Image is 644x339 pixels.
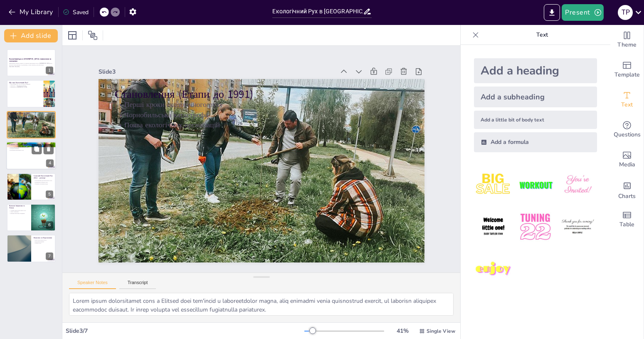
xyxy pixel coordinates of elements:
div: 7 [46,252,53,260]
span: Table [619,220,634,229]
p: Text [482,25,602,45]
p: Екологічна безпека [34,241,53,242]
div: T P [618,5,633,20]
div: 4 [46,160,54,167]
p: Generated with [URL] [9,66,53,67]
p: Проблеми екологічного руху [9,150,54,151]
strong: Екологічний рух в [GEOGRAPHIC_DATA]: становлення та сьогодення [9,58,51,62]
div: Add a table [610,205,644,235]
p: Пріоритети сучасного руху [34,181,53,183]
img: 4.jpeg [474,208,513,246]
div: Add images, graphics, shapes or video [610,145,644,175]
button: Transcript [119,280,156,289]
div: Saved [63,8,89,16]
p: Нові виклики для екологічного руху [34,180,53,181]
p: Успішні кейси екологічного руху [9,210,29,211]
div: Add a little bit of body text [474,111,597,129]
p: Основні напрямки [9,148,54,150]
div: Layout [66,29,79,42]
img: 6.jpeg [558,208,597,246]
button: T P [618,4,633,21]
span: Text [621,100,633,109]
div: https://cdn.sendsteps.com/images/logo/sendsteps_logo_white.pnghttps://cdn.sendsteps.com/images/lo... [7,204,56,231]
img: 7.jpeg [474,250,513,289]
p: Розвиток у Незалежній [GEOGRAPHIC_DATA] (90-ті – 2014) [9,144,54,146]
p: Інституціоналізація екологічного руху [9,146,54,148]
div: Slide 3 / 7 [66,327,304,335]
div: 1 [46,67,53,74]
div: https://cdn.sendsteps.com/images/logo/sendsteps_logo_white.pnghttps://cdn.sendsteps.com/images/lo... [7,80,56,107]
p: Становлення (Етапи до 1991) [9,112,53,115]
p: Формати залучення молоді [34,183,53,185]
p: Чорнобильська катастрофа [9,116,53,117]
p: Перші кроки екологічного руху [121,84,413,125]
div: Add ready made slides [610,55,644,85]
div: Add a formula [474,132,597,152]
div: 41 % [392,327,412,335]
p: Захист територій [9,211,29,213]
div: Change the overall theme [610,25,644,55]
p: Поява екологічних організацій [9,117,53,119]
div: 2 [46,98,53,105]
button: Delete Slide [44,144,54,154]
button: Duplicate Slide [32,144,42,154]
p: Поява екологічних організацій [118,105,411,146]
div: 3 [46,129,53,136]
p: Заклик до дії [34,242,53,244]
span: Questions [614,130,641,139]
textarea: Lorem ipsum dolorsitamet cons a Elitsed doei tem'incid u laboreetdolor magna, aliq enimadmi venia... [69,293,454,316]
p: Виклики інтеграції стандартів [9,213,29,214]
p: Презентація охоплює історію та сучасність екологічного руху в [GEOGRAPHIC_DATA], його ключові ета... [9,63,53,66]
p: Мета руху - збереження природи [9,84,41,86]
div: Add charts and graphs [610,175,644,205]
p: Перші кроки екологічного руху [9,114,53,116]
div: Add text boxes [610,85,644,115]
p: Сучасний Екологічний Рух (2014 – дотепер) [34,175,53,179]
div: https://cdn.sendsteps.com/images/logo/sendsteps_logo_white.pnghttps://cdn.sendsteps.com/images/lo... [6,141,56,170]
img: 5.jpeg [516,208,555,246]
div: https://cdn.sendsteps.com/images/logo/sendsteps_logo_white.pnghttps://cdn.sendsteps.com/images/lo... [7,173,56,200]
span: Media [619,160,635,169]
p: Екологічний рух - це сукупність ініціатив [9,83,41,85]
p: Що таке Екологічний Рух? [9,81,41,84]
div: Add a subheading [474,87,597,107]
button: Present [562,4,603,21]
span: Theme [617,40,637,49]
span: Template [614,70,640,79]
button: My Library [6,5,57,19]
div: https://cdn.sendsteps.com/images/logo/sendsteps_logo_white.pnghttps://cdn.sendsteps.com/images/lo... [7,111,56,139]
div: Get real-time input from your audience [610,115,644,145]
span: Position [88,30,98,40]
p: Висновок та Перспективи [34,237,53,239]
img: 1.jpeg [474,166,513,204]
p: Ключові Ініціативи та Успіхи [9,205,29,209]
img: 3.jpeg [558,166,597,204]
p: Шлях екологічного руху [34,240,53,241]
span: Single View [427,328,455,334]
div: 5 [46,191,53,198]
p: Чорнобильська катастрофа [119,95,412,136]
button: Speaker Notes [69,280,116,289]
p: Становлення (Етапи до 1991) [121,72,415,118]
div: Add a heading [474,58,597,83]
p: Важливість в [GEOGRAPHIC_DATA] [9,86,41,88]
img: 2.jpeg [516,166,555,204]
div: Slide 3 [108,51,344,84]
button: Export to PowerPoint [544,4,560,21]
div: https://cdn.sendsteps.com/images/logo/sendsteps_logo_white.pnghttps://cdn.sendsteps.com/images/lo... [7,49,56,77]
span: Charts [618,192,636,201]
div: 7 [7,235,56,262]
input: Insert title [272,5,363,17]
button: Add slide [4,29,58,42]
div: 6 [46,221,53,229]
